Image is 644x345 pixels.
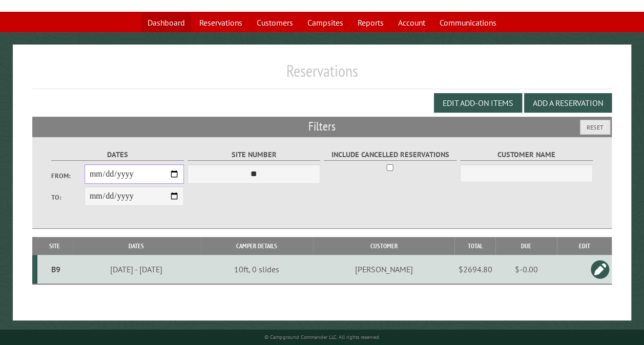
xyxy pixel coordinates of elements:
[32,61,612,89] h1: Reservations
[392,13,431,32] a: Account
[188,149,320,161] label: Site Number
[264,334,380,340] small: © Campground Commander LLC. All rights reserved.
[580,120,610,135] button: Reset
[313,255,455,284] td: [PERSON_NAME]
[141,13,191,32] a: Dashboard
[251,13,299,32] a: Customers
[51,171,85,181] label: From:
[433,13,503,32] a: Communications
[41,264,70,274] div: B9
[51,149,184,161] label: Dates
[72,237,201,255] th: Dates
[557,237,612,255] th: Edit
[454,237,495,255] th: Total
[454,255,495,284] td: $2694.80
[351,13,390,32] a: Reports
[434,93,522,113] button: Edit Add-on Items
[495,237,556,255] th: Due
[524,93,612,113] button: Add a Reservation
[301,13,349,32] a: Campsites
[32,117,612,136] h2: Filters
[74,264,199,274] div: [DATE] - [DATE]
[324,149,456,161] label: Include Cancelled Reservations
[495,255,556,284] td: $-0.00
[460,149,593,161] label: Customer Name
[201,237,313,255] th: Camper Details
[51,192,85,202] label: To:
[201,255,313,284] td: 10ft, 0 slides
[313,237,455,255] th: Customer
[37,237,72,255] th: Site
[193,13,248,32] a: Reservations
